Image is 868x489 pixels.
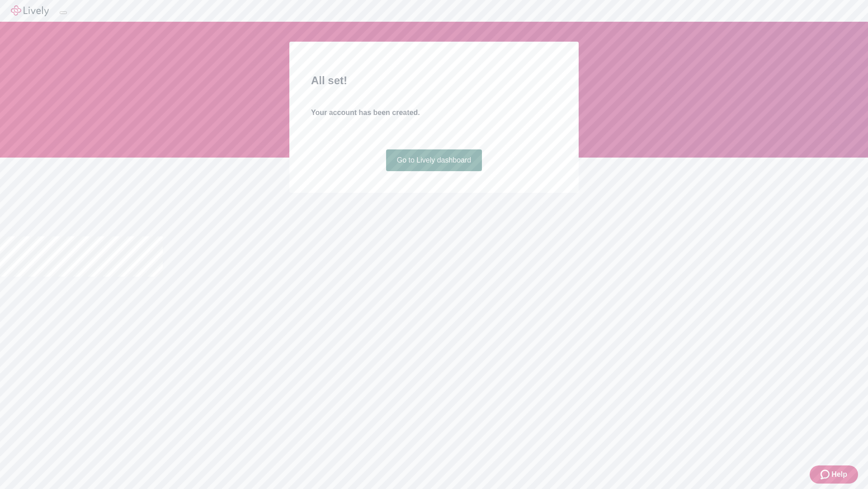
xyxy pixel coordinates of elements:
[831,469,847,480] span: Help
[821,469,831,480] svg: Zendesk support icon
[386,149,482,171] a: Go to Lively dashboard
[60,11,67,14] button: Log out
[11,5,49,16] img: Lively
[810,465,858,484] button: Zendesk support iconHelp
[311,107,557,118] h4: Your account has been created.
[311,72,557,89] h2: All set!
